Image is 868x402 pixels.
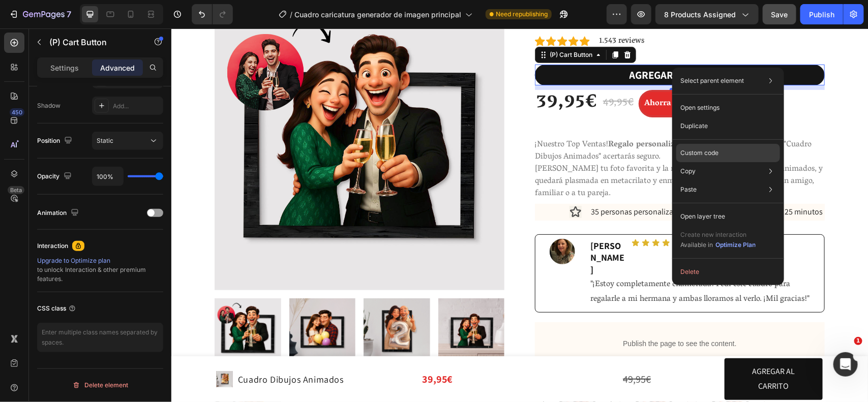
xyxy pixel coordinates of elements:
[290,9,292,20] span: /
[553,330,651,372] button: AGREGAR AL CARRITO&nbsp;
[664,9,736,20] span: 8 products assigned
[37,241,68,251] div: Interaction
[37,377,163,393] button: Delete element
[854,337,862,345] span: 1
[364,63,427,88] div: 39,95€
[763,4,796,24] button: Save
[420,249,648,279] p: "¡Estoy completamente enamorada! Pedí este cuadro para regalarle a mi hermana y ambas lloramos al...
[565,336,639,365] div: Rich Text Editor. Editing area: main
[800,4,843,24] button: Publish
[113,102,161,111] div: Add...
[458,39,559,55] div: AGREGAR AL CARRITO
[93,167,123,185] input: Auto
[92,132,163,150] button: Static
[715,240,756,250] button: Optimize Plan
[67,8,71,20] p: 7
[676,263,780,281] button: Delete
[378,210,404,236] img: gempages_483376536569775130-30ac70cf-1870-461a-b515-684b0a4a46a3.jpg
[10,108,24,116] div: 450
[680,230,756,240] p: Create new interaction
[8,186,24,194] div: Beta
[715,240,756,250] div: Optimize Plan
[680,103,720,112] p: Open settings
[451,341,549,361] div: 49,95€
[420,176,652,191] p: 35 personas personalizaron este producto en los últimos 25 minutos
[97,137,113,144] span: Static
[376,22,423,31] div: (P) Cart Button
[100,63,135,73] p: Advanced
[771,10,788,19] span: Save
[50,63,79,73] p: Settings
[364,133,651,173] p: [PERSON_NAME] tu foto favorita y la recrearemos al estilo de dibujos animados, y quedará plasmada...
[437,109,517,124] strong: Regalo personalizado
[565,336,639,365] p: AGREGAR AL CARRITO
[809,9,834,20] div: Publish
[680,167,696,176] p: Copy
[680,241,713,249] span: Available in
[37,170,74,183] div: Opacity
[364,109,640,136] p: ¡Nuestro Top Ventas! súper original. Con nuestro "Cuadro Dibujos Animados" acertarás seguro.
[37,256,163,265] div: Upgrade to Optimize plan
[655,4,759,24] button: 8 products assigned
[680,185,697,194] p: Paste
[37,256,163,284] div: to unlock Interaction & other premium features.
[37,101,61,110] div: Shadow
[418,210,456,248] h2: [PERSON_NAME]
[37,206,81,220] div: Animation
[680,212,725,221] p: Open layer tree
[294,9,461,20] span: Cuadro caricatura generador de imagen principal
[37,304,76,313] div: CSS class
[72,379,128,391] div: Delete element
[428,7,473,19] p: 1.543 reviews
[49,36,136,48] p: (P) Cart Button
[372,310,645,321] p: Publish the page to see the content.
[4,4,76,24] button: 7
[680,121,708,131] p: Duplicate
[833,352,858,377] iframe: Intercom live chat
[496,10,548,19] span: Need republishing
[680,76,744,85] p: Select parent element
[37,134,74,148] div: Position
[250,342,447,359] div: 39,95€
[471,68,501,83] div: Ahorra
[192,4,233,24] div: Undo/Redo
[680,148,719,158] p: Custom code
[364,36,653,57] button: AGREGAR AL CARRITO
[171,28,868,402] iframe: Design area
[431,66,463,84] div: 49,95€
[501,68,529,82] div: 10,00€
